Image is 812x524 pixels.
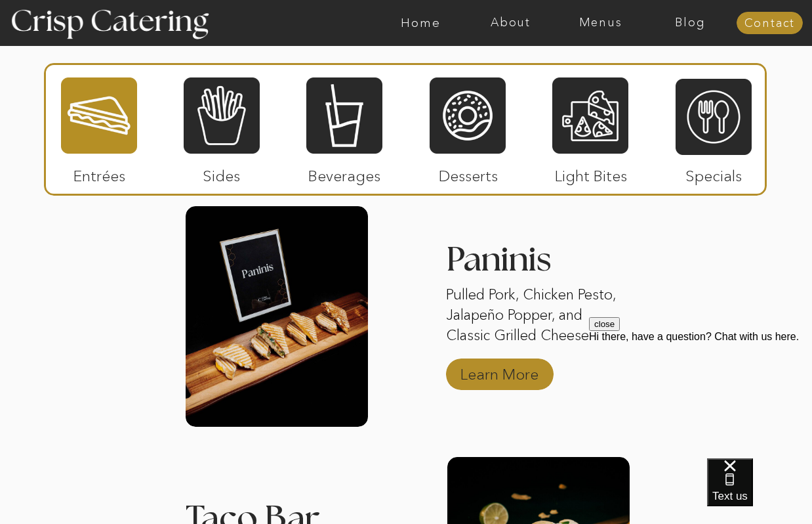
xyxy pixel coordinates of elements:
[737,17,803,30] a: Contact
[707,458,812,524] iframe: podium webchat widget bubble
[56,154,143,192] p: Entrées
[547,154,634,192] p: Light Bites
[466,16,556,30] a: About
[178,154,265,192] p: Sides
[556,16,645,30] a: Menus
[376,16,466,30] a: Home
[300,154,388,192] p: Beverages
[645,16,735,30] a: Blog
[446,243,628,285] h3: Paninis
[186,502,368,518] h3: Taco Bar
[589,317,812,475] iframe: podium webchat widget prompt
[424,154,512,192] p: Desserts
[456,352,543,390] a: Learn More
[446,285,628,348] p: Pulled Pork, Chicken Pesto, Jalapeño Popper, and Classic Grilled Cheese
[670,154,757,192] p: Specials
